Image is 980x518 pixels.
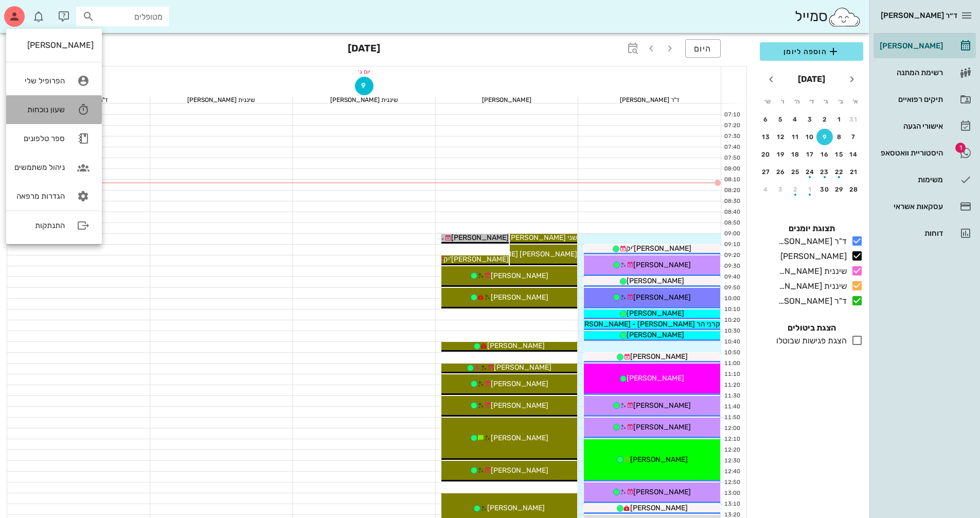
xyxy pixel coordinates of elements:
div: 24 [802,168,818,176]
div: 08:40 [721,208,742,217]
div: הצגת פגישות שבוטלו [772,335,847,347]
button: היום [685,39,721,58]
div: 19 [773,151,789,158]
a: רשימת המתנה [874,60,976,85]
div: דוחות [878,229,943,237]
div: 16 [816,151,833,158]
button: 12 [773,129,789,145]
div: 20 [758,151,774,158]
button: 24 [802,164,818,180]
div: 10:30 [721,327,742,336]
a: משימות [874,167,976,192]
span: [PERSON_NAME] [PERSON_NAME] [460,250,577,258]
button: 5 [773,111,789,128]
div: סמייל [795,6,861,28]
div: [PERSON_NAME] [776,250,847,263]
div: ניהול משתמשים [14,163,65,172]
span: [PERSON_NAME] [630,455,688,464]
button: 29 [831,181,848,198]
button: 18 [787,146,804,163]
div: 09:10 [721,240,742,249]
a: דוחות [874,221,976,246]
div: 26 [773,168,789,176]
button: 11 [787,129,804,145]
div: [PERSON_NAME] [878,42,943,50]
div: הגדרות מרפאה [14,192,65,201]
button: 3 [773,181,789,198]
div: היסטוריית וואטסאפ [878,149,943,157]
div: 09:50 [721,284,742,292]
span: [PERSON_NAME]'יק [443,255,509,264]
th: ו׳ [775,93,789,110]
div: 4 [787,116,804,123]
th: ה׳ [790,93,804,110]
span: [PERSON_NAME] [627,374,684,383]
span: [PERSON_NAME] [630,504,688,512]
button: 14 [846,146,862,163]
div: 17 [802,151,818,158]
div: 7 [846,133,862,141]
a: אישורי הגעה [874,114,976,139]
div: [PERSON_NAME] [436,97,578,103]
span: [PERSON_NAME]'יק [626,244,691,253]
div: 12:50 [721,478,742,487]
span: [PERSON_NAME] [633,488,691,496]
th: ד׳ [805,93,818,110]
div: 2 [816,116,833,123]
div: 13 [758,133,774,141]
button: 27 [758,164,774,180]
div: הפרופיל שלי [14,76,65,85]
div: ד"ר [PERSON_NAME] [774,235,847,248]
button: 16 [816,146,833,163]
button: 25 [787,164,804,180]
th: ג׳ [819,93,833,110]
div: 10:00 [721,295,742,303]
a: תגהיסטוריית וואטסאפ [874,141,976,165]
div: 5 [773,116,789,123]
span: [PERSON_NAME] [491,271,548,280]
span: [PERSON_NAME] [633,293,691,302]
div: 09:30 [721,262,742,271]
div: 11 [787,133,804,141]
span: [PERSON_NAME] [491,401,548,410]
div: 10 [802,133,818,141]
div: 3 [773,186,789,193]
button: 20 [758,146,774,163]
div: 08:30 [721,197,742,206]
div: 12:40 [721,468,742,476]
div: 08:20 [721,186,742,195]
div: ספר טלפונים [14,134,65,143]
div: 18 [787,151,804,158]
div: רשימת המתנה [878,68,943,77]
div: 21 [846,168,862,176]
button: 30 [816,181,833,198]
button: 2 [787,181,804,198]
div: [PERSON_NAME] [14,40,94,50]
h4: תצוגת יומנים [760,222,863,235]
div: 1 [831,116,848,123]
button: חודש שעבר [843,70,861,89]
div: עסקאות אשראי [878,202,943,211]
div: 1 [802,186,818,193]
button: 3 [802,111,818,128]
div: 11:50 [721,413,742,422]
div: שיננית [PERSON_NAME] [774,280,847,292]
div: 10:10 [721,305,742,314]
button: 9 [816,129,833,145]
span: [PERSON_NAME] [491,293,548,302]
div: 22 [831,168,848,176]
div: 09:20 [721,251,742,260]
div: 8 [831,133,848,141]
div: 14 [846,151,862,158]
h3: [DATE] [348,39,380,60]
span: ד״ר [PERSON_NAME] [881,11,957,20]
div: 09:40 [721,273,742,282]
button: 31 [846,111,862,128]
div: 07:40 [721,143,742,152]
div: שיננית [PERSON_NAME] [293,97,435,103]
button: [DATE] [794,69,829,90]
div: 09:00 [721,230,742,238]
div: 2 [787,186,804,193]
span: [PERSON_NAME] [487,504,545,512]
div: 9 [816,133,833,141]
